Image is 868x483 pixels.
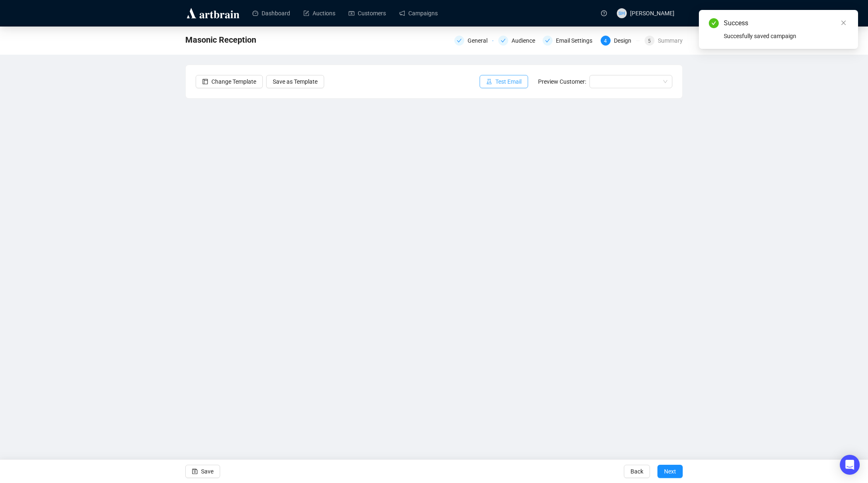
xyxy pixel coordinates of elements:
[556,36,597,46] div: Email Settings
[601,36,640,46] div: 4Design
[840,455,860,475] div: Open Intercom Messenger
[266,75,324,88] button: Save as Template
[645,36,683,46] div: 5Summary
[454,36,493,46] div: General
[624,465,650,478] button: Back
[709,18,719,28] span: check-circle
[185,7,241,20] img: logo
[604,38,607,44] span: 4
[457,38,462,43] span: check
[201,460,213,483] span: Save
[545,38,550,43] span: check
[498,36,537,46] div: Audience
[658,36,683,46] div: Summary
[349,2,386,24] a: Customers
[495,77,521,86] span: Test Email
[211,77,256,86] span: Change Template
[273,77,318,86] span: Save as Template
[185,465,220,478] button: Save
[664,460,676,483] span: Next
[202,79,208,85] span: layout
[630,460,643,483] span: Back
[630,10,674,17] span: [PERSON_NAME]
[252,2,290,24] a: Dashboard
[480,75,528,88] button: Test Email
[303,2,335,24] a: Auctions
[618,9,625,17] span: SH
[724,31,848,41] div: Succesfully saved campaign
[196,75,263,88] button: Change Template
[399,2,438,24] a: Campaigns
[543,36,596,46] div: Email Settings
[657,465,683,478] button: Next
[724,18,848,28] div: Success
[601,10,607,16] span: question-circle
[841,20,846,26] span: close
[512,36,540,46] div: Audience
[185,33,256,46] span: Masonic Reception
[501,38,506,43] span: check
[486,79,492,85] span: experiment
[614,36,636,46] div: Design
[648,38,651,44] span: 5
[839,18,848,27] a: Close
[192,469,198,474] span: save
[538,78,586,85] span: Preview Customer:
[468,36,492,46] div: General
